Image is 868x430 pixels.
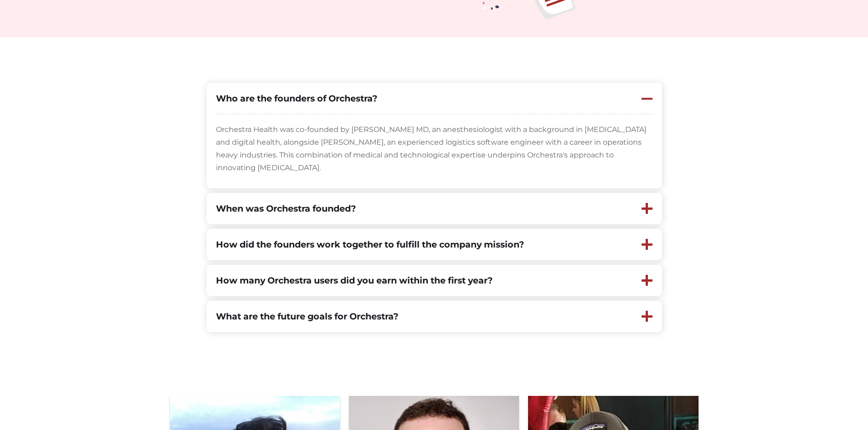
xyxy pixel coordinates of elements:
[216,311,398,322] strong: What are the future goals for Orchestra?
[216,239,524,250] strong: How did the founders work together to fulfill the company mission?
[216,123,652,174] p: Orchestra Health was co-founded by [PERSON_NAME] MD, an anesthesiologist with a background in [ME...
[216,203,356,214] strong: When was Orchestra founded?
[216,93,377,104] strong: Who are the founders of Orchestra?
[216,275,493,286] strong: How many Orchestra users did you earn within the first year?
